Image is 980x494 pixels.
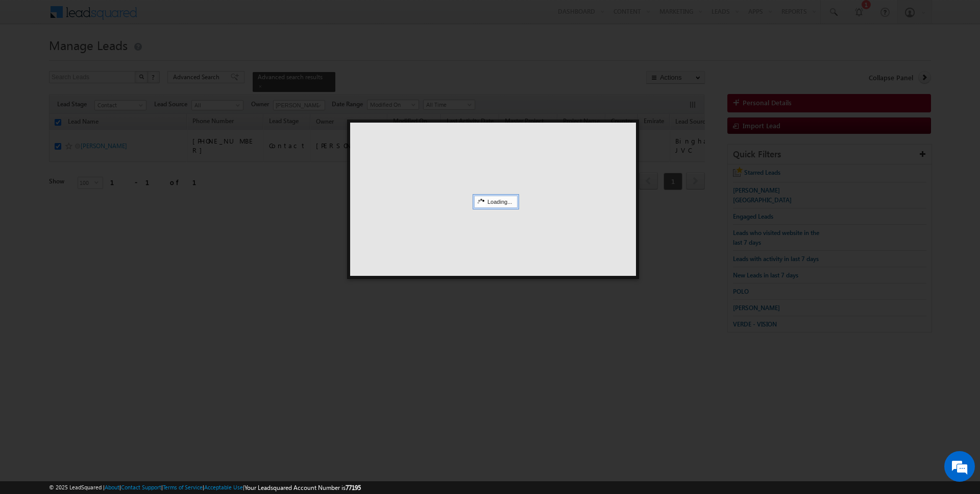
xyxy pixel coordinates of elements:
[13,95,186,307] textarea: Type your message and hit 'Enter'
[139,315,185,328] em: Start Chat
[244,484,361,491] span: Your Leadsquared Account Number is
[17,54,43,67] img: d_60004797649_company_0_60004797649
[163,484,203,490] a: Terms of Service
[49,483,361,492] span: © 2025 LeadSquared | | | | |
[346,484,361,491] span: 77195
[474,196,518,208] div: Loading...
[53,54,171,67] div: Chat with us now
[204,484,243,490] a: Acceptable Use
[105,484,119,490] a: About
[121,484,161,490] a: Contact Support
[167,5,192,30] div: Minimize live chat window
